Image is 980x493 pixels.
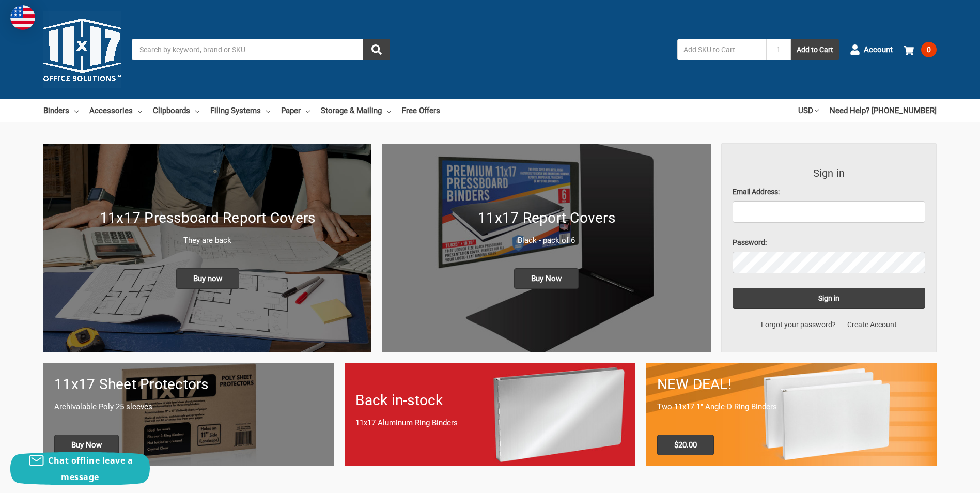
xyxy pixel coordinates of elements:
img: duty and tax information for United States [10,5,35,30]
button: Chat offline leave a message [10,452,150,485]
a: Need Help? [PHONE_NUMBER] [830,99,937,122]
input: Search by keyword, brand or SKU [132,39,390,60]
input: Add SKU to Cart [677,39,766,60]
h1: 11x17 Report Covers [393,207,699,229]
a: Binders [43,99,79,122]
p: They are back [54,235,361,246]
a: Storage & Mailing [321,99,391,122]
span: 0 [921,42,937,57]
span: Buy Now [514,268,579,289]
h1: Back in-stock [355,390,624,411]
p: Archivalable Poly 25 sleeves [54,401,323,413]
label: Password: [733,237,926,248]
a: New 11x17 Pressboard Binders 11x17 Pressboard Report Covers They are back Buy now [43,144,371,352]
iframe: Google Customer Reviews [895,465,980,493]
span: $20.00 [657,435,714,455]
span: Account [864,44,893,56]
h1: 11x17 Pressboard Report Covers [54,207,361,229]
label: Email Address: [733,187,926,197]
a: USD [798,99,819,122]
a: Paper [281,99,310,122]
span: Buy Now [54,435,119,455]
span: Chat offline leave a message [48,455,133,483]
a: Create Account [842,319,903,330]
img: New 11x17 Pressboard Binders [43,144,371,352]
p: Black - pack of 6 [393,235,699,246]
a: Forgot your password? [755,319,842,330]
button: Add to Cart [791,39,839,60]
span: Buy now [176,268,239,289]
a: Free Offers [402,99,440,122]
input: Sign in [733,288,926,309]
a: 11x17 sheet protectors 11x17 Sheet Protectors Archivalable Poly 25 sleeves Buy Now [43,363,334,466]
img: 11x17 Report Covers [382,144,710,352]
a: 11x17 Binder 2-pack only $20.00 NEW DEAL! Two 11x17 1" Angle-D Ring Binders $20.00 [646,363,937,466]
img: 11x17.com [43,11,121,88]
p: Two 11x17 1" Angle-D Ring Binders [657,401,926,413]
a: Account [850,36,893,63]
a: Filing Systems [210,99,270,122]
h1: 11x17 Sheet Protectors [54,374,323,395]
a: Clipboards [153,99,199,122]
a: Back in-stock 11x17 Aluminum Ring Binders [345,363,635,466]
a: 0 [904,36,937,63]
p: 11x17 Aluminum Ring Binders [355,417,624,429]
h1: NEW DEAL! [657,374,926,395]
a: 11x17 Report Covers 11x17 Report Covers Black - pack of 6 Buy Now [382,144,710,352]
a: Accessories [89,99,142,122]
h3: Sign in [733,165,926,181]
